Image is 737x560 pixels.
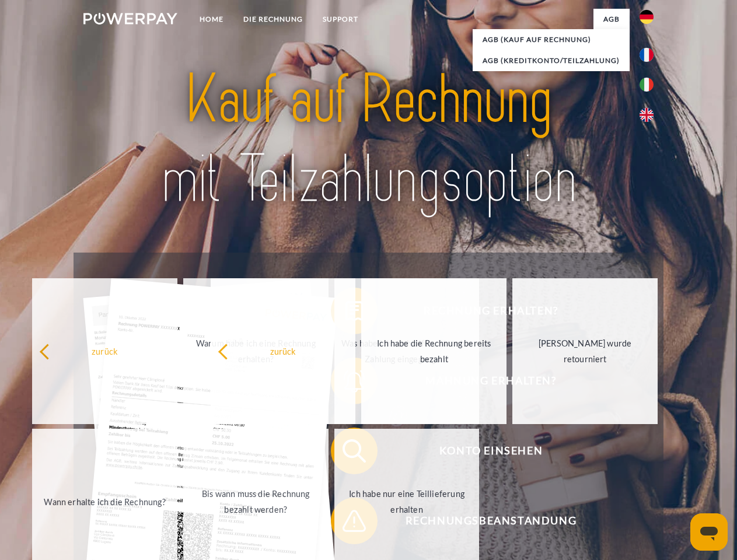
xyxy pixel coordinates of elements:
[313,9,368,30] a: SUPPORT
[190,335,322,367] div: Warum habe ich eine Rechnung erhalten?
[233,9,313,30] a: DIE RECHNUNG
[593,9,630,30] a: agb
[190,9,233,30] a: Home
[690,513,728,551] iframe: Schaltfläche zum Öffnen des Messaging-Fensters
[473,50,630,71] a: AGB (Kreditkonto/Teilzahlung)
[640,78,654,92] img: it
[39,343,170,359] div: zurück
[640,10,654,24] img: de
[83,13,177,24] img: logo-powerpay-white.svg
[519,335,651,367] div: [PERSON_NAME] wurde retourniert
[111,56,626,223] img: title-powerpay_de.svg
[39,494,170,509] div: Wann erhalte ich die Rechnung?
[640,48,654,62] img: fr
[341,486,473,517] div: Ich habe nur eine Teillieferung erhalten
[218,343,349,359] div: zurück
[190,486,322,517] div: Bis wann muss die Rechnung bezahlt werden?
[640,108,654,122] img: en
[368,335,500,367] div: Ich habe die Rechnung bereits bezahlt
[473,29,630,50] a: AGB (Kauf auf Rechnung)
